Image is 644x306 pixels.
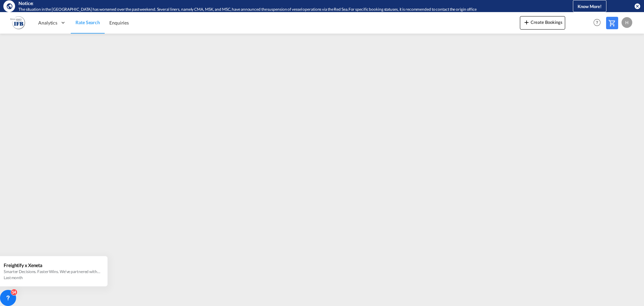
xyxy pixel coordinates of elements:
div: Help [591,17,606,29]
span: Enquiries [109,20,129,26]
span: Analytics [38,19,57,26]
div: The situation in the Red Sea has worsened over the past weekend. Several liners, namely CMA, MSK,... [18,7,545,12]
div: H [622,17,632,28]
span: Help [591,17,603,28]
button: icon-plus 400-fgCreate Bookings [520,16,565,30]
md-icon: icon-plus 400-fg [523,18,531,26]
md-icon: icon-earth [6,3,13,9]
a: Rate Search [71,12,105,34]
img: b628ab10256c11eeb52753acbc15d091.png [10,15,25,30]
div: Analytics [34,12,71,34]
a: Enquiries [105,12,133,34]
span: Rate Search [75,19,100,25]
span: Know More! [578,4,602,9]
button: icon-close-circle [634,3,641,9]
